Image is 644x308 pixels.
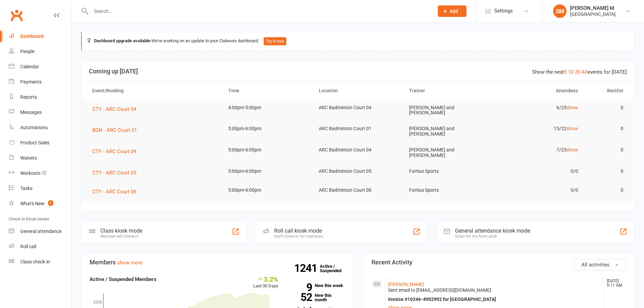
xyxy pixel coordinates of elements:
[48,200,53,206] span: 1
[222,142,313,158] td: 5:00pm-6:00pm
[403,121,494,142] td: [PERSON_NAME] and [PERSON_NAME]
[567,105,578,110] a: show
[288,282,312,292] strong: 9
[313,163,403,179] td: ARC Badminton Court 05
[20,33,44,39] div: Dashboard
[403,163,494,179] td: Fortius Sports
[388,282,424,287] a: [PERSON_NAME]
[568,69,573,75] a: 10
[9,254,71,269] a: Class kiosk mode
[494,121,584,137] td: 15/22
[9,150,71,166] a: Waivers
[564,69,567,75] a: 5
[567,147,578,152] a: show
[294,263,320,273] strong: 1241
[403,100,494,121] td: [PERSON_NAME] and [PERSON_NAME]
[222,121,313,137] td: 5:00pm-6:00pm
[9,120,71,135] a: Automations
[9,196,71,211] a: What's New1
[92,127,137,133] span: BGN - ARC Court 01
[20,186,32,191] div: Tasks
[92,106,136,112] span: CTY - ARC Court 04
[222,182,313,198] td: 5:00pm-6:00pm
[20,110,42,115] div: Messages
[222,163,313,179] td: 5:00pm-6:00pm
[92,148,136,155] span: CTY - ARC Court 04
[403,82,494,99] th: Trainer
[313,121,403,137] td: ARC Badminton Court 01
[9,74,71,90] a: Payments
[9,105,71,120] a: Messages
[20,155,37,161] div: Waivers
[222,100,313,116] td: 4:00pm-5:00pm
[100,228,142,234] div: Class kiosk mode
[288,292,312,302] strong: 52
[20,244,36,249] div: Roll call
[20,259,50,264] div: Class check-in
[403,182,494,198] td: Fortius Sports
[494,82,584,99] th: Attendees
[100,234,142,239] div: Member self check-in
[89,6,429,16] input: Search...
[570,11,616,17] div: [GEOGRAPHIC_DATA]
[9,166,71,181] a: Workouts
[9,239,71,254] a: Roll call
[92,188,141,196] button: CTY - ARC Court 06
[584,182,629,198] td: 0
[20,49,34,54] div: People
[20,79,42,85] div: Payments
[494,142,584,158] td: 7/25
[532,68,627,76] div: Show the next events for [DATE]
[253,275,278,283] div: 3.2%
[264,37,286,45] button: Try it now
[92,169,141,177] button: CTY - ARC Court 05
[20,201,45,206] div: What's New
[90,276,157,282] strong: Active / Suspended Members
[455,234,530,239] div: Great for the front desk
[20,125,48,130] div: Automations
[8,7,25,24] a: Clubworx
[372,259,626,266] h3: Recent Activity
[86,82,222,99] th: Event/Booking
[553,4,567,18] div: SM
[20,94,37,100] div: Reports
[9,135,71,150] a: Product Sales
[9,29,71,44] a: Dashboard
[313,142,403,158] td: ARC Badminton Court 04
[20,229,62,234] div: General attendance
[274,228,323,234] div: Roll call kiosk mode
[9,44,71,59] a: People
[20,170,41,176] div: Workouts
[584,163,629,179] td: 0
[288,283,344,288] a: 9New this week
[584,100,629,116] td: 0
[575,69,580,75] a: 20
[92,170,136,176] span: CTY - ARC Court 05
[90,259,344,266] h3: Members
[9,224,71,239] a: General attendance kiosk mode
[9,90,71,105] a: Reports
[94,38,151,43] strong: Dashboard upgrade available:
[570,5,616,11] div: [PERSON_NAME] M
[574,259,626,270] button: All activities
[92,105,141,113] button: CTY - ARC Court 04
[567,126,578,131] a: show
[20,64,39,69] div: Calendar
[92,189,136,195] span: CTY - ARC Court 06
[274,234,323,239] div: Staff check-in for members
[584,142,629,158] td: 0
[584,121,629,137] td: 0
[403,142,494,163] td: [PERSON_NAME] and [PERSON_NAME]
[450,8,458,14] span: Add
[388,287,491,293] span: Sent email to [EMAIL_ADDRESS][DOMAIN_NAME]
[89,68,627,75] h3: Coming up [DATE]
[320,259,350,278] a: 1241Active / Suspended
[313,182,403,198] td: ARC Badminton Court 06
[9,181,71,196] a: Tasks
[9,59,71,74] a: Calendar
[494,163,584,179] td: 0/0
[584,82,629,99] th: Waitlist
[222,82,313,99] th: Time
[81,32,635,51] div: We're working on an update to your Clubworx dashboard.
[494,100,584,116] td: 6/25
